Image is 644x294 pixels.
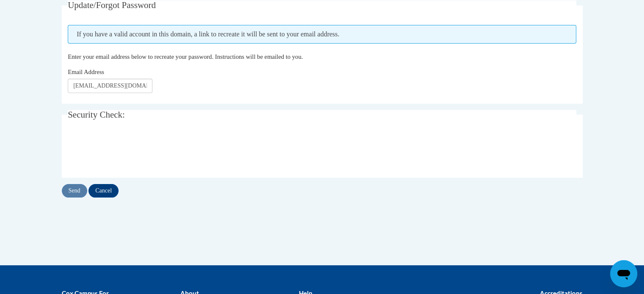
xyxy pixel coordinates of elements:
iframe: Button to launch messaging window, conversation in progress [610,260,637,287]
input: Email [68,79,152,93]
input: Cancel [88,184,119,198]
span: Enter your email address below to recreate your password. Instructions will be emailed to you. [68,53,303,60]
span: Email Address [68,69,104,75]
span: Security Check: [68,110,125,120]
span: If you have a valid account in this domain, a link to recreate it will be sent to your email addr... [68,25,576,44]
iframe: reCAPTCHA [68,134,196,167]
